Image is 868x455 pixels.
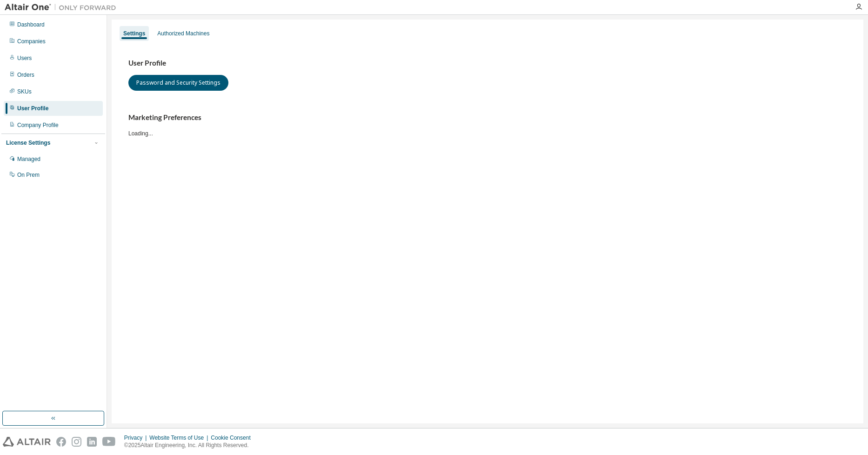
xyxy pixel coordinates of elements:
[17,54,32,62] div: Users
[123,30,145,37] div: Settings
[17,21,45,28] div: Dashboard
[5,3,121,12] img: Altair One
[17,88,32,95] div: SKUs
[17,121,59,129] div: Company Profile
[128,113,847,122] h3: Marketing Preferences
[128,75,228,91] button: Password and Security Settings
[17,71,34,79] div: Orders
[128,59,847,68] h3: User Profile
[56,437,66,447] img: facebook.svg
[17,105,48,112] div: User Profile
[17,38,46,45] div: Companies
[102,437,116,447] img: youtube.svg
[87,437,97,447] img: linkedin.svg
[157,30,209,37] div: Authorized Machines
[17,155,40,163] div: Managed
[72,437,81,447] img: instagram.svg
[124,442,256,449] p: © 2025 Altair Engineering, Inc. All Rights Reserved.
[211,434,256,442] div: Cookie Consent
[149,434,211,442] div: Website Terms of Use
[124,434,149,442] div: Privacy
[3,437,51,447] img: altair_logo.svg
[17,171,40,179] div: On Prem
[6,139,50,147] div: License Settings
[128,113,847,137] div: Loading...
